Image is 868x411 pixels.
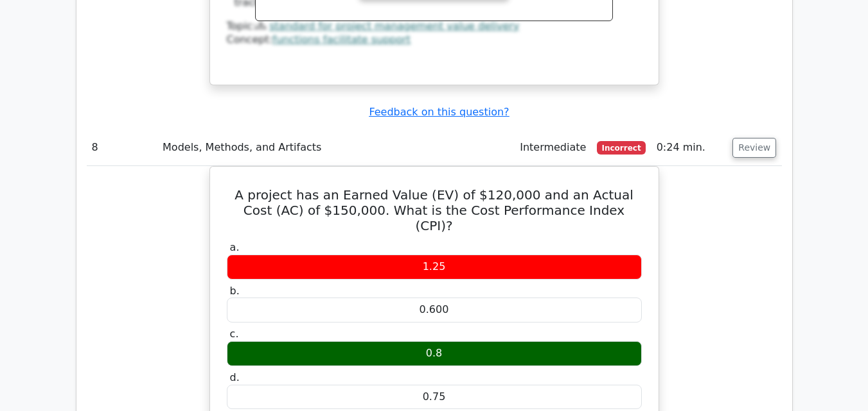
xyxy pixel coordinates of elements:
td: Models, Methods, and Artifacts [157,130,515,166]
td: Intermediate [515,130,592,166]
a: Feedback on this question? [369,106,509,118]
div: Topic: [227,20,642,33]
span: d. [230,371,240,383]
td: 0:24 min. [651,130,728,166]
h5: A project has an Earned Value (EV) of $120,000 and an Actual Cost (AC) of $150,000. What is the C... [226,187,643,233]
div: Concept: [227,33,642,47]
a: standard for project management value delivery [269,20,519,32]
div: 0.600 [227,298,642,323]
a: functions facilitate support [272,33,411,46]
button: Review [732,138,776,158]
div: 0.75 [227,385,642,410]
span: Incorrect [597,141,646,154]
div: 0.8 [227,341,642,366]
span: b. [230,285,240,297]
span: c. [230,328,239,340]
div: 1.25 [227,255,642,280]
span: a. [230,241,240,253]
td: 8 [87,130,158,166]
